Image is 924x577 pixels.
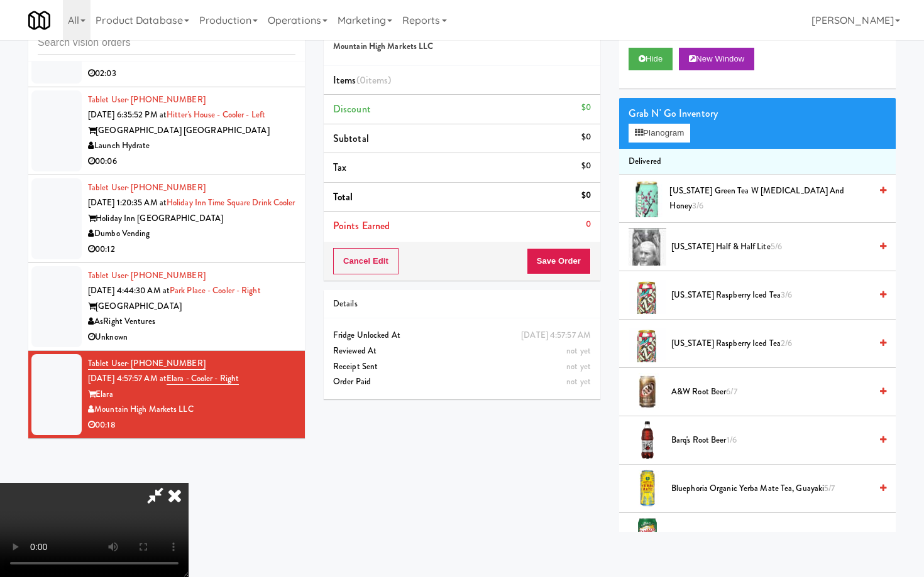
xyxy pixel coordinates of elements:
[333,359,591,375] div: Receipt Sent
[88,226,295,242] div: Dumbo Vending
[88,284,170,296] span: [DATE] 4:44:30 AM at
[88,269,206,281] a: Tablet User· [PHONE_NUMBER]
[88,372,167,384] span: [DATE] 4:57:57 AM at
[581,100,591,116] div: $0
[127,94,206,105] span: · [PHONE_NUMBER]
[127,357,206,369] span: · [PHONE_NUMBER]
[38,31,295,55] input: Search vision orders
[28,9,50,31] img: Micromart
[167,197,295,208] a: Holiday Inn Time Square Drink Cooler
[167,109,265,121] a: Hitter's House - Cooler - Left
[366,73,388,87] ng-pluralize: items
[671,481,871,497] span: Bluephoria Organic Yerba Mate Tea, Guayaki
[333,343,591,359] div: Reviewed At
[692,200,703,212] span: 3/6
[664,183,886,214] div: [US_STATE] Green Tea w [MEDICAL_DATA] and Honey3/6
[771,240,782,252] span: 5/6
[333,374,591,390] div: Order Paid
[28,263,305,351] li: Tablet User· [PHONE_NUMBER][DATE] 4:44:30 AM atPark Place - Cooler - Right[GEOGRAPHIC_DATA]AsRigh...
[679,48,754,70] button: New Window
[726,386,737,397] span: 6/7
[521,328,591,343] div: [DATE] 4:57:57 AM
[88,299,295,315] div: [GEOGRAPHIC_DATA]
[127,181,206,193] span: · [PHONE_NUMBER]
[666,384,886,400] div: A&W Root Beer6/7
[333,42,591,51] h5: Mountain High Markets LLC
[88,387,295,402] div: Elara
[671,529,871,545] span: Canada Dry Ginger Ale
[333,328,591,343] div: Fridge Unlocked At
[666,433,886,448] div: Barq's Root Beer1/6
[781,289,792,301] span: 3/6
[581,188,591,203] div: $0
[333,73,391,87] span: Items
[167,372,239,385] a: Elara - Cooler - Right
[28,351,305,438] li: Tablet User· [PHONE_NUMBER][DATE] 4:57:57 AM atElara - Cooler - RightElaraMountain High Markets L...
[127,269,206,281] span: · [PHONE_NUMBER]
[581,158,591,174] div: $0
[671,336,871,352] span: [US_STATE] Raspberry Iced Tea
[333,131,369,146] span: Subtotal
[669,183,870,214] span: [US_STATE] Green Tea w [MEDICAL_DATA] and Honey
[751,531,761,542] span: 2/7
[781,337,792,349] span: 2/6
[581,129,591,145] div: $0
[333,102,371,116] span: Discount
[333,160,346,175] span: Tax
[333,218,390,233] span: Points Earned
[824,482,835,494] span: 5/7
[356,73,392,87] span: (0 )
[88,154,295,170] div: 00:06
[88,402,295,418] div: Mountain High Markets LLC
[629,104,886,123] div: Grab N' Go Inventory
[88,94,206,105] a: Tablet User· [PHONE_NUMBER]
[333,296,591,312] div: Details
[88,211,295,227] div: Holiday Inn [GEOGRAPHIC_DATA]
[170,284,261,296] a: Park Place - Cooler - Right
[666,336,886,352] div: [US_STATE] Raspberry Iced Tea2/6
[88,138,295,154] div: Launch Hydrate
[88,330,295,345] div: Unknown
[727,434,737,446] span: 1/6
[666,239,886,255] div: [US_STATE] Half & Half Lite5/6
[88,314,295,330] div: AsRight Ventures
[88,242,295,257] div: 00:12
[88,197,167,208] span: [DATE] 1:20:35 AM at
[671,384,871,400] span: A&W Root Beer
[566,360,591,372] span: not yet
[671,239,871,255] span: [US_STATE] Half & Half Lite
[88,418,295,433] div: 00:18
[666,481,886,497] div: Bluephoria Organic Yerba Mate Tea, Guayaki5/7
[88,357,206,370] a: Tablet User· [PHONE_NUMBER]
[619,149,896,175] li: Delivered
[88,123,295,139] div: [GEOGRAPHIC_DATA] [GEOGRAPHIC_DATA]
[629,48,673,70] button: Hide
[28,175,305,263] li: Tablet User· [PHONE_NUMBER][DATE] 1:20:35 AM atHoliday Inn Time Square Drink CoolerHoliday Inn [G...
[333,190,353,204] span: Total
[88,66,295,82] div: 02:03
[566,345,591,357] span: not yet
[566,375,591,387] span: not yet
[88,181,206,193] a: Tablet User· [PHONE_NUMBER]
[88,109,167,121] span: [DATE] 6:35:52 PM at
[28,87,305,175] li: Tablet User· [PHONE_NUMBER][DATE] 6:35:52 PM atHitter's House - Cooler - Left[GEOGRAPHIC_DATA] [G...
[666,529,886,545] div: Canada Dry Ginger Ale2/7
[333,248,399,274] button: Cancel Edit
[666,288,886,303] div: [US_STATE] Raspberry Iced Tea3/6
[629,124,690,143] button: Planogram
[671,433,871,448] span: Barq's Root Beer
[586,217,591,232] div: 0
[527,248,591,274] button: Save Order
[671,288,871,303] span: [US_STATE] Raspberry Iced Tea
